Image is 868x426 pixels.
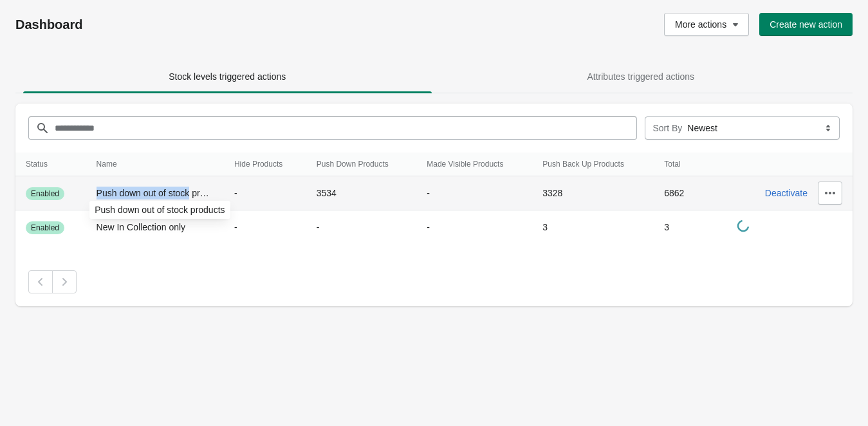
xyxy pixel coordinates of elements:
[765,188,808,198] span: Deactivate
[306,176,417,210] td: 3534
[31,223,59,233] span: Enabled
[306,153,417,176] th: Push Down Products
[306,210,417,245] td: -
[97,188,226,198] span: Push down out of stock products
[224,153,306,176] th: Hide Products
[654,176,702,210] td: 6862
[532,153,654,176] th: Push Back Up Products
[760,181,813,205] button: Deactivate
[532,210,654,245] td: 3
[770,19,842,30] span: Create new action
[654,210,702,245] td: 3
[416,153,532,176] th: Made Visible Products
[15,17,368,32] h1: Dashboard
[654,153,702,176] th: Total
[587,71,694,82] span: Attributes triggered actions
[416,210,532,245] td: -
[664,13,749,36] button: More actions
[759,13,853,36] button: Create new action
[675,19,726,30] span: More actions
[224,210,306,245] td: -
[31,189,59,199] span: Enabled
[15,153,86,176] th: Status
[86,153,224,176] th: Name
[532,176,654,210] td: 3328
[224,176,306,210] td: -
[416,176,532,210] td: -
[97,222,186,232] span: New In Collection only
[28,270,840,293] nav: Pagination
[169,71,286,82] span: Stock levels triggered actions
